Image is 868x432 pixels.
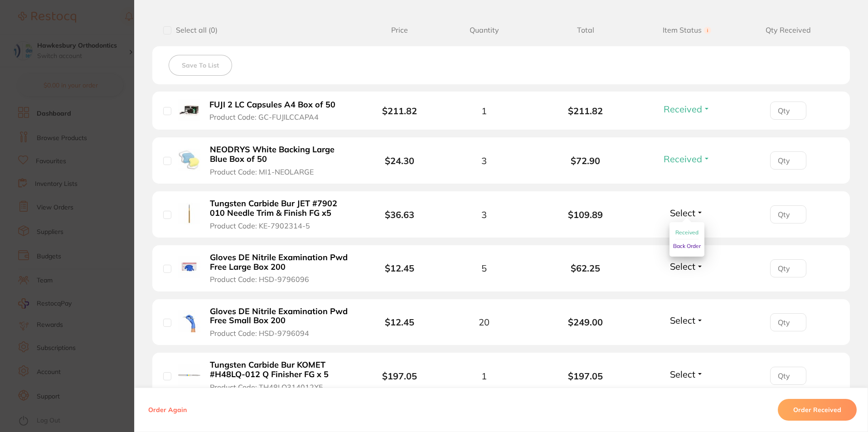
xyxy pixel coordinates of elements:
[178,99,200,121] img: FUJI 2 LC Capsules A4 Box of 50
[535,209,636,220] b: $109.89
[178,256,200,278] img: Gloves DE Nitrile Examination Pwd Free Large Box 200
[210,383,323,391] span: Product Code: TH48LQ314012X5
[661,153,713,165] button: Received
[673,239,701,253] button: Back Order
[661,103,713,115] button: Received
[207,360,353,392] button: Tungsten Carbide Bur KOMET #H48LQ-012 Q Finisher FG x 5 Product Code: TH48LQ314012X5
[178,310,200,332] img: Gloves DE Nitrile Examination Pwd Free Small Box 200
[770,367,806,385] input: Qty
[366,26,433,34] span: Price
[664,103,702,115] span: Received
[178,149,200,171] img: NEODRYS White Backing Large Blue Box of 50
[385,155,414,166] b: $24.30
[737,26,839,34] span: Qty Received
[675,229,698,236] span: Received
[535,26,636,34] span: Total
[210,275,309,283] span: Product Code: HSD-9796096
[670,315,695,326] span: Select
[479,317,490,327] span: 20
[210,360,350,379] b: Tungsten Carbide Bur KOMET #H48LQ-012 Q Finisher FG x 5
[770,313,806,331] input: Qty
[209,100,335,110] b: FUJI 2 LC Capsules A4 Box of 50
[481,155,487,166] span: 3
[770,205,806,223] input: Qty
[385,316,414,328] b: $12.45
[670,207,695,218] span: Select
[207,145,353,176] button: NEODRYS White Backing Large Blue Box of 50 Product Code: MI1-NEOLARGE
[145,406,189,414] button: Order Again
[481,263,487,273] span: 5
[670,261,695,272] span: Select
[382,105,417,116] b: $211.82
[178,203,200,225] img: Tungsten Carbide Bur JET #7902 010 Needle Trim & Finish FG x5
[210,253,350,272] b: Gloves DE Nitrile Examination Pwd Free Large Box 200
[385,262,414,274] b: $12.45
[207,100,345,122] button: FUJI 2 LC Capsules A4 Box of 50 Product Code: GC-FUJILCCAPA4
[778,399,857,421] button: Order Received
[636,26,738,34] span: Item Status
[207,199,353,230] button: Tungsten Carbide Bur JET #7902 010 Needle Trim & Finish FG x5 Product Code: KE-7902314-5
[433,26,535,34] span: Quantity
[673,243,701,249] span: Back Order
[535,371,636,381] b: $197.05
[670,369,695,380] span: Select
[178,364,200,386] img: Tungsten Carbide Bur KOMET #H48LQ-012 Q Finisher FG x 5
[535,317,636,327] b: $249.00
[210,329,309,337] span: Product Code: HSD-9796094
[535,263,636,273] b: $62.25
[667,315,706,326] button: Select
[667,261,706,272] button: Select
[667,369,706,380] button: Select
[481,209,487,220] span: 3
[210,168,314,176] span: Product Code: MI1-NEOLARGE
[209,113,319,121] span: Product Code: GC-FUJILCCAPA4
[770,102,806,120] input: Qty
[675,226,698,240] button: Received
[535,155,636,166] b: $72.90
[169,55,232,76] button: Save To List
[171,26,218,34] span: Select all ( 0 )
[382,370,417,382] b: $197.05
[207,306,353,338] button: Gloves DE Nitrile Examination Pwd Free Small Box 200 Product Code: HSD-9796094
[207,252,353,284] button: Gloves DE Nitrile Examination Pwd Free Large Box 200 Product Code: HSD-9796096
[770,151,806,170] input: Qty
[667,207,706,218] button: Select
[210,222,310,230] span: Product Code: KE-7902314-5
[770,259,806,277] input: Qty
[664,153,702,165] span: Received
[481,371,487,381] span: 1
[210,199,350,218] b: Tungsten Carbide Bur JET #7902 010 Needle Trim & Finish FG x5
[210,145,350,164] b: NEODRYS White Backing Large Blue Box of 50
[535,106,636,116] b: $211.82
[481,106,487,116] span: 1
[385,209,414,220] b: $36.63
[210,307,350,325] b: Gloves DE Nitrile Examination Pwd Free Small Box 200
